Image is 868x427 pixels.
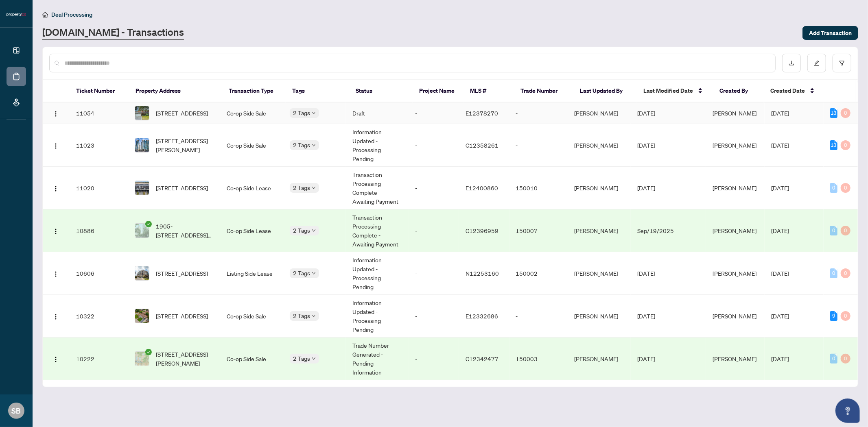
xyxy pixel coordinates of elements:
[841,183,851,193] div: 0
[509,295,568,338] td: -
[49,352,62,365] button: Logo
[52,356,59,363] img: Logo
[312,357,316,361] span: down
[637,184,655,192] span: [DATE]
[713,270,756,277] span: [PERSON_NAME]
[220,252,283,295] td: Listing Side Lease
[637,312,655,320] span: [DATE]
[771,142,789,149] span: [DATE]
[568,124,631,167] td: [PERSON_NAME]
[293,140,310,150] span: 2 Tags
[293,226,310,235] span: 2 Tags
[713,227,756,234] span: [PERSON_NAME]
[286,80,349,102] th: Tags
[509,102,568,124] td: -
[220,209,283,252] td: Co-op Side Lease
[135,224,149,237] img: thumbnail-img
[156,222,214,240] span: 1905-[STREET_ADDRESS][PERSON_NAME]
[312,186,316,190] span: down
[135,138,149,152] img: thumbnail-img
[568,295,631,338] td: [PERSON_NAME]
[713,80,764,102] th: Created By
[7,12,26,17] img: logo
[789,60,794,66] span: download
[220,295,283,338] td: Co-op Side Sale
[509,209,568,252] td: 150007
[49,181,62,194] button: Logo
[830,311,837,321] div: 9
[70,209,128,252] td: 10886
[413,80,464,102] th: Project Name
[70,80,129,102] th: Ticket Number
[637,227,674,234] span: Sep/19/2025
[52,271,59,277] img: Logo
[293,183,310,192] span: 2 Tags
[156,183,208,192] span: [STREET_ADDRESS]
[346,124,409,167] td: Information Updated - Processing Pending
[145,221,152,227] span: check-circle
[466,227,498,234] span: C12396959
[156,269,208,278] span: [STREET_ADDRESS]
[771,355,789,362] span: [DATE]
[713,312,756,320] span: [PERSON_NAME]
[220,338,283,380] td: Co-op Side Sale
[49,107,62,120] button: Logo
[312,229,316,233] span: down
[464,80,514,102] th: MLS #
[222,80,286,102] th: Transaction Type
[830,183,837,193] div: 0
[830,140,837,150] div: 13
[509,124,568,167] td: -
[841,311,851,321] div: 0
[52,228,59,235] img: Logo
[841,354,851,364] div: 0
[135,181,149,195] img: thumbnail-img
[135,309,149,323] img: thumbnail-img
[771,312,789,320] span: [DATE]
[830,226,837,235] div: 0
[49,224,62,237] button: Logo
[835,399,860,423] button: Open asap
[312,314,316,318] span: down
[771,184,789,192] span: [DATE]
[409,295,459,338] td: -
[782,54,801,72] button: download
[70,167,128,209] td: 11020
[52,185,59,192] img: Logo
[220,102,283,124] td: Co-op Side Sale
[830,108,837,118] div: 13
[135,106,149,120] img: thumbnail-img
[771,109,789,117] span: [DATE]
[70,102,128,124] td: 11054
[771,227,789,234] span: [DATE]
[713,142,756,149] span: [PERSON_NAME]
[841,268,851,278] div: 0
[514,80,574,102] th: Trade Number
[637,80,713,102] th: Last Modified Date
[466,142,498,149] span: C12358261
[49,267,62,280] button: Logo
[807,54,826,72] button: edit
[346,102,409,124] td: Draft
[841,226,851,235] div: 0
[466,184,498,192] span: E12400860
[509,252,568,295] td: 150002
[770,86,805,95] span: Created Date
[145,349,152,355] span: check-circle
[49,309,62,322] button: Logo
[349,80,413,102] th: Status
[713,184,756,192] span: [PERSON_NAME]
[70,338,128,380] td: 10222
[52,314,59,320] img: Logo
[312,143,316,147] span: down
[409,252,459,295] td: -
[135,352,149,366] img: thumbnail-img
[409,167,459,209] td: -
[841,140,851,150] div: 0
[52,111,59,117] img: Logo
[346,338,409,380] td: Trade Number Generated - Pending Information
[841,108,851,118] div: 0
[637,109,655,117] span: [DATE]
[409,209,459,252] td: -
[49,139,62,152] button: Logo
